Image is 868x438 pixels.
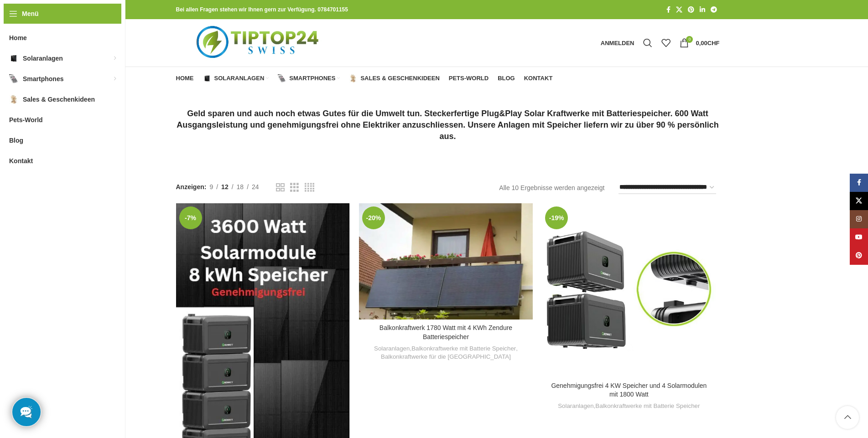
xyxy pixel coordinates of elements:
span: Kontakt [524,75,553,82]
a: 24 [249,182,262,192]
a: Solaranlagen [558,402,593,411]
a: Solaranlagen [203,69,269,88]
div: Meine Wunschliste [657,34,675,52]
span: 12 [221,183,229,191]
a: Suche [639,34,657,52]
a: LinkedIn Social Link [697,4,708,16]
span: 24 [252,183,259,191]
a: 12 [218,182,232,192]
strong: Geld sparen und auch noch etwas Gutes für die Umwelt tun. Steckerfertige Plug&Play Solar Kraftwer... [177,109,719,141]
a: X Social Link [850,192,868,210]
a: Rasteransicht 4 [305,182,314,193]
span: CHF [707,40,720,46]
a: Facebook Social Link [664,4,673,16]
img: Smartphones [9,74,18,83]
select: Shop-Reihenfolge [619,181,716,194]
span: Kontakt [9,153,33,169]
a: Instagram Social Link [850,210,868,228]
img: Smartphones [278,74,286,82]
span: Sales & Geschenkideen [23,91,95,108]
a: Genehmigungsfrei 4 KW Speicher und 4 Solarmodulen mit 1800 Watt [542,203,716,377]
img: Solaranlagen [203,74,211,82]
a: 9 [206,182,216,192]
img: Solaranlagen [9,54,18,63]
a: Rasteransicht 2 [276,182,285,193]
a: Anmelden [596,34,639,52]
span: -19% [545,206,568,229]
span: Anmelden [601,40,634,46]
span: Anzeigen [176,182,207,192]
span: Pets-World [449,75,489,82]
span: Solaranlagen [23,50,63,67]
span: 9 [209,183,213,191]
a: Balkonkraftwerke mit Batterie Speicher [411,345,516,353]
div: , [546,402,711,411]
a: YouTube Social Link [850,228,868,247]
a: 18 [234,182,247,192]
img: Sales & Geschenkideen [349,74,357,82]
p: Alle 10 Ergebnisse werden angezeigt [499,183,604,193]
a: Balkonkraftwerke mit Batterie Speicher [595,402,700,411]
a: Balkonkraftwerke für die [GEOGRAPHIC_DATA] [381,353,511,361]
a: X Social Link [673,4,685,16]
span: -7% [179,206,202,229]
a: Blog [498,69,515,88]
a: Home [176,69,194,88]
span: Solaranlagen [214,75,265,82]
span: Smartphones [23,71,63,87]
strong: Bei allen Fragen stehen wir Ihnen gern zur Verfügung. 0784701155 [176,6,348,13]
a: Pinterest Social Link [850,247,868,265]
a: Telegram Social Link [708,4,720,16]
a: Smartphones [278,69,340,88]
span: 0 [686,36,693,43]
a: Sales & Geschenkideen [349,69,439,88]
a: Pinterest Social Link [685,4,697,16]
a: Balkonkraftwerk 1780 Watt mit 4 KWh Zendure Batteriespeicher [379,324,512,340]
span: Home [176,75,194,82]
img: Sales & Geschenkideen [9,95,18,104]
span: Menü [22,9,39,19]
span: Blog [9,132,23,149]
a: Scroll to top button [836,406,859,429]
span: 18 [237,183,244,191]
img: Tiptop24 Nachhaltige & Faire Produkte [176,19,342,67]
a: Rasteransicht 3 [290,182,299,193]
a: Facebook Social Link [850,174,868,192]
a: Kontakt [524,69,553,88]
span: Sales & Geschenkideen [360,75,439,82]
a: Genehmigungsfrei 4 KW Speicher und 4 Solarmodulen mit 1800 Watt [551,382,707,398]
a: Solaranlagen [374,345,410,353]
a: Balkonkraftwerk 1780 Watt mit 4 KWh Zendure Batteriespeicher [359,203,533,319]
bdi: 0,00 [696,40,719,46]
a: 0 0,00CHF [675,34,724,52]
span: Smartphones [289,75,335,82]
span: Pets-World [9,112,43,128]
div: , , [364,345,528,361]
a: Logo der Website [176,39,342,46]
span: Blog [498,75,515,82]
div: Hauptnavigation [172,69,557,88]
span: -20% [362,206,385,229]
a: Pets-World [449,69,489,88]
span: Home [9,30,27,46]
